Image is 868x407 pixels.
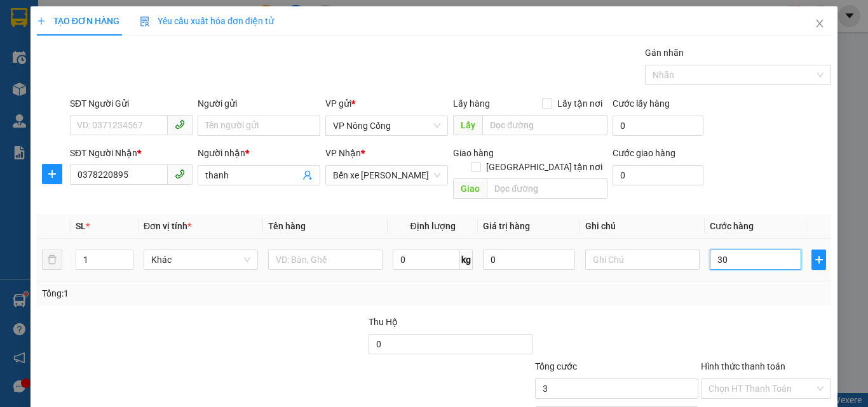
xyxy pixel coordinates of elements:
[812,255,825,265] span: plus
[701,361,785,371] label: Hình thức thanh toán
[151,250,250,269] span: Khác
[175,169,185,179] span: phone
[483,221,530,231] span: Giá trị hàng
[43,169,62,179] span: plus
[453,98,490,109] span: Lấy hàng
[76,221,86,231] span: SL
[325,97,448,110] div: VP gửi
[37,16,119,26] span: TẠO ĐƠN HÀNG
[815,18,825,29] span: close
[333,166,440,185] span: Bến xe Gia Lâm
[552,97,607,110] span: Lấy tận nơi
[613,98,670,109] label: Cước lấy hàng
[144,221,191,231] span: Đơn vị tính
[460,250,473,270] span: kg
[140,16,274,26] span: Yêu cầu xuất hóa đơn điện tử
[613,148,675,158] label: Cước giao hàng
[333,116,440,135] span: VP Nông Cống
[483,250,574,270] input: 0
[369,317,398,327] span: Thu Hộ
[453,148,494,158] span: Giao hàng
[32,70,101,97] strong: PHIẾU BIÊN NHẬN
[580,214,705,239] th: Ghi chú
[453,178,487,199] span: Giao
[27,10,107,51] strong: CHUYỂN PHÁT NHANH ĐÔNG LÝ
[198,97,320,110] div: Người gửi
[487,178,607,199] input: Dọc đường
[268,250,383,270] input: VD: Bàn, Ghế
[481,160,607,174] span: [GEOGRAPHIC_DATA] tận nơi
[482,115,607,135] input: Dọc đường
[710,221,754,231] span: Cước hàng
[453,115,482,135] span: Lấy
[613,116,703,136] input: Cước lấy hàng
[42,164,62,184] button: plus
[325,148,361,158] span: VP Nhận
[6,37,25,81] img: logo
[613,165,703,185] input: Cước giao hàng
[811,250,826,270] button: plus
[535,361,577,371] span: Tổng cước
[175,119,185,130] span: phone
[108,51,184,65] span: NC1510250270
[70,97,193,110] div: SĐT Người Gửi
[44,54,86,67] span: SĐT XE
[37,17,46,25] span: plus
[268,221,306,231] span: Tên hàng
[585,250,700,270] input: Ghi Chú
[198,146,320,160] div: Người nhận
[70,146,193,160] div: SĐT Người Nhận
[42,286,336,300] div: Tổng: 1
[302,170,313,180] span: user-add
[42,250,62,270] button: delete
[410,221,455,231] span: Định lượng
[802,6,837,42] button: Close
[645,48,684,58] label: Gán nhãn
[140,17,150,27] img: icon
